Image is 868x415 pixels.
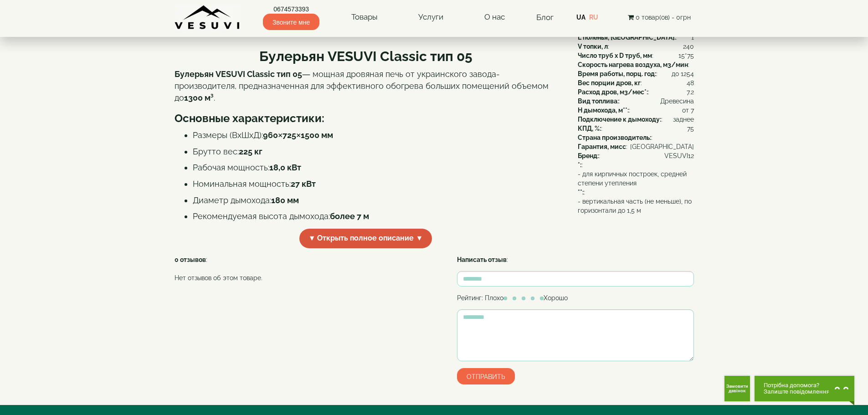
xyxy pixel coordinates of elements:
[193,130,263,140] font: Размеры (ВхШхД):
[507,256,508,263] font: :
[578,61,688,68] font: Скорость нагрева воздуха, м3/мин
[581,161,583,169] font: :
[672,70,687,77] font: до 12
[601,125,602,132] font: :
[578,70,656,77] font: Время работы, порц. год:
[630,143,694,150] font: [GEOGRAPHIC_DATA]
[578,34,676,41] font: L поленья, [GEOGRAPHIC_DATA]:
[688,61,689,68] font: :
[678,52,694,59] font: 15*75
[175,69,302,79] font: Булерьян VESUVI Classic тип 05
[755,376,854,401] button: Chat button
[626,143,627,150] font: :
[467,373,505,380] font: Отправить
[648,88,649,96] font: :
[184,93,214,102] font: 1300 м³
[688,152,694,159] font: 12
[263,5,319,14] a: 0674573393
[273,5,309,13] font: 0674573393
[599,152,600,159] font: :
[475,7,514,28] a: О нас
[578,143,626,150] font: Гарантия, мисс
[629,107,630,114] font: :
[656,70,657,77] font: :
[578,107,629,114] font: H дымохода, м**:
[687,70,694,77] font: 54
[651,134,652,141] font: :
[272,19,310,26] font: Звоните мне
[457,256,507,263] font: Написать отзыв
[342,7,387,28] a: Товары
[608,43,609,50] font: :
[308,234,423,242] font: ▼ Открыть полное описание ▼
[687,125,694,132] font: 75
[457,294,503,302] font: Рейтинг: Плохо
[764,382,830,389] span: Потрібна допомога?
[175,112,324,125] font: Основные характеристики:
[687,88,694,96] font: 7.2
[263,130,333,140] font: 960×725×1500 мм
[214,93,215,102] font: .
[625,12,693,22] button: 0 товар(ов) - 0грн
[664,152,688,159] font: VESUVI
[584,189,585,196] font: :
[536,13,554,22] a: Блог
[193,211,330,221] font: Рекомендуемая высота дымохода:
[676,34,677,41] font: :
[193,195,271,205] font: Диаметр дымохода:
[683,43,694,50] font: 240
[175,274,262,282] font: Нет отзывов об этом товаре.
[578,198,692,214] font: - вертикальная часть (не меньше), по горизонтали до 1,5 м
[578,125,601,132] font: КПД, %:
[418,12,443,21] font: Услуги
[619,97,620,105] font: :
[193,147,239,156] font: Брутто вес:
[660,97,694,105] font: Древесина
[687,79,694,87] font: 48
[578,134,651,141] font: Страна производитель:
[578,79,641,87] font: Вес порции дров, кг
[724,376,750,401] button: Get Call button
[291,179,316,189] font: 27 кВт
[673,116,694,123] font: заднее
[351,12,378,21] font: Товары
[682,107,694,114] font: от 7
[409,7,452,28] a: Услуги
[724,384,750,393] span: Замовити дзвінок
[175,256,206,263] font: 0 отзывов
[457,368,515,384] button: Отправить
[484,12,505,21] font: О нас
[578,152,599,159] font: Бренд:
[636,14,691,21] font: 0 товар(ов) - 0грн
[206,256,207,263] font: :
[578,43,608,50] font: V топки, л
[269,163,301,172] font: 18,0 кВт
[691,34,694,41] font: 1
[330,211,369,221] font: более 7 м
[271,195,299,205] font: 180 мм
[589,14,598,21] a: RU
[239,147,262,156] font: 225 кг
[578,170,687,187] font: - для кирпичных построек, средней степени утепления
[578,116,661,123] font: Подключение к дымоходу:
[578,88,648,96] font: Расход дров, м3/мес*:
[175,69,549,102] font: — мощная дровяная печь от украинского завода-производителя, предназначенная для эффективного обог...
[641,79,642,87] font: :
[544,294,568,302] font: Хорошо
[175,5,241,30] img: content
[193,163,269,172] font: Рабочая мощность:
[578,97,619,105] font: Вид топлива:
[576,14,586,21] a: UA
[193,179,291,189] font: Номинальная мощность:
[578,52,652,59] font: Число труб x D труб, мм
[764,389,830,395] span: Залиште повідомлення
[259,48,473,64] font: Булерьян VESUVI Classic тип 05
[661,116,663,123] font: :
[652,52,653,59] font: :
